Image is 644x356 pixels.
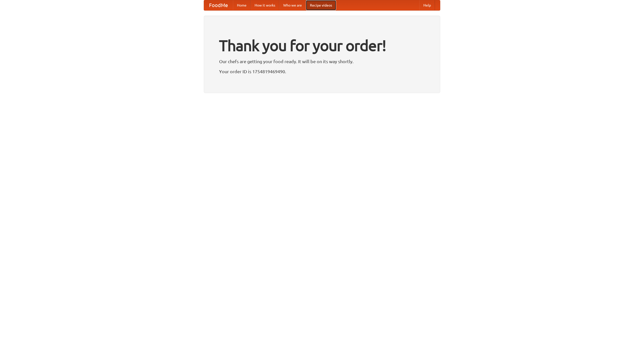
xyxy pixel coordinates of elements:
a: Home [233,0,251,10]
a: How it works [251,0,279,10]
a: Who we are [279,0,306,10]
p: Our chefs are getting your food ready. It will be on its way shortly. [219,58,425,65]
p: Your order ID is 1754819469490. [219,68,425,75]
a: Recipe videos [306,0,336,10]
a: Help [419,0,435,10]
h1: Thank you for your order! [219,33,425,58]
a: FoodMe [204,0,233,10]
